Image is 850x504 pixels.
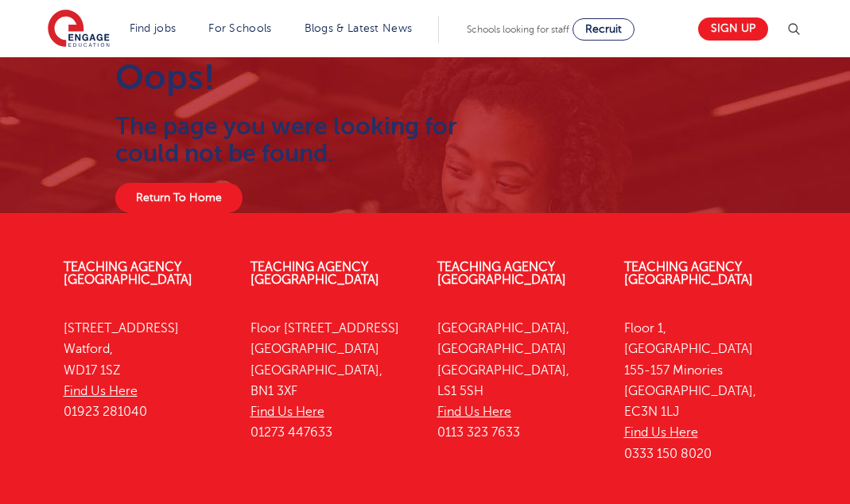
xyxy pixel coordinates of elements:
[585,23,622,35] span: Recruit
[115,113,477,167] h2: The page you were looking for could not be found.
[624,260,753,287] a: Teaching Agency [GEOGRAPHIC_DATA]
[305,22,413,34] a: Blogs & Latest News
[624,425,698,440] a: Find Us Here
[467,24,569,35] span: Schools looking for staff
[48,10,110,49] img: Engage Education
[64,384,138,398] a: Find Us Here
[115,183,243,213] a: Return To Home
[250,318,413,444] p: Floor [STREET_ADDRESS] [GEOGRAPHIC_DATA] [GEOGRAPHIC_DATA], BN1 3XF 01273 447633
[115,57,477,97] h1: Oops!
[624,318,787,464] p: Floor 1, [GEOGRAPHIC_DATA] 155-157 Minories [GEOGRAPHIC_DATA], EC3N 1LJ 0333 150 8020
[250,260,379,287] a: Teaching Agency [GEOGRAPHIC_DATA]
[698,17,768,41] a: Sign up
[64,318,227,422] p: [STREET_ADDRESS] Watford, WD17 1SZ 01923 281040
[64,260,192,287] a: Teaching Agency [GEOGRAPHIC_DATA]
[130,22,177,34] a: Find jobs
[437,318,600,444] p: [GEOGRAPHIC_DATA], [GEOGRAPHIC_DATA] [GEOGRAPHIC_DATA], LS1 5SH 0113 323 7633
[437,405,511,419] a: Find Us Here
[208,22,271,34] a: For Schools
[437,260,566,287] a: Teaching Agency [GEOGRAPHIC_DATA]
[250,405,324,419] a: Find Us Here
[572,18,635,41] a: Recruit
